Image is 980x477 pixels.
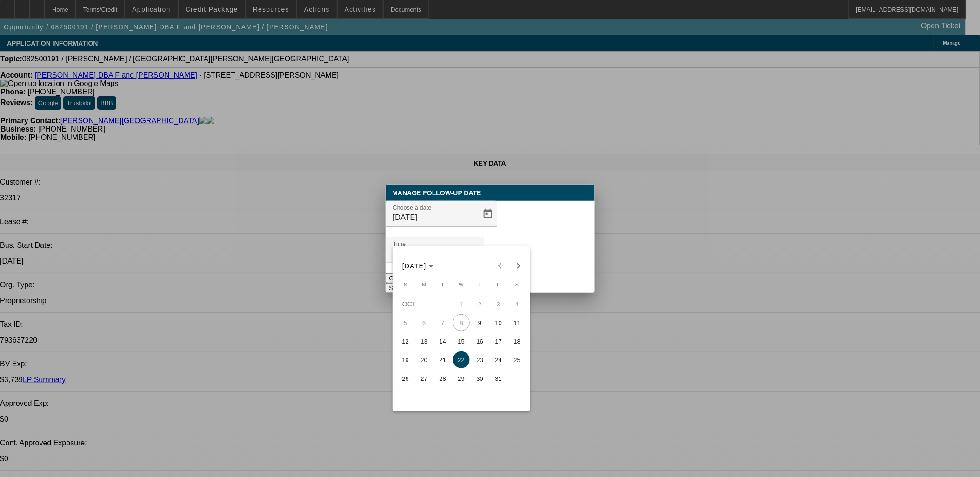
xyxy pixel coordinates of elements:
[509,351,526,368] span: 25
[509,296,526,312] span: 4
[434,370,451,387] span: 28
[489,332,508,351] button: October 17, 2025
[497,282,500,287] span: F
[434,333,451,350] span: 14
[433,332,452,351] button: October 14, 2025
[415,313,433,332] button: October 6, 2025
[434,314,451,331] span: 7
[489,369,508,388] button: October 31, 2025
[453,333,470,350] span: 15
[509,314,526,331] span: 11
[397,333,414,350] span: 12
[396,369,415,388] button: October 26, 2025
[509,257,528,275] button: Next month
[441,282,445,287] span: T
[433,369,452,388] button: October 28, 2025
[397,314,414,331] span: 5
[433,351,452,369] button: October 21, 2025
[489,313,508,332] button: October 10, 2025
[396,351,415,369] button: October 19, 2025
[459,282,464,287] span: W
[490,370,507,387] span: 31
[452,295,471,313] button: October 1, 2025
[489,351,508,369] button: October 24, 2025
[509,333,526,350] span: 18
[452,332,471,351] button: October 15, 2025
[453,351,470,368] span: 22
[396,332,415,351] button: October 12, 2025
[479,282,482,287] span: T
[397,351,414,368] span: 19
[489,295,508,313] button: October 3, 2025
[452,351,471,369] button: October 22, 2025
[471,369,489,388] button: October 30, 2025
[471,295,489,313] button: October 2, 2025
[490,296,507,312] span: 3
[472,314,488,331] span: 9
[471,332,489,351] button: October 16, 2025
[434,351,451,368] span: 21
[508,295,527,313] button: October 4, 2025
[472,333,488,350] span: 16
[422,282,426,287] span: M
[453,314,470,331] span: 8
[508,351,527,369] button: October 25, 2025
[452,313,471,332] button: October 8, 2025
[415,332,433,351] button: October 13, 2025
[472,351,488,368] span: 23
[490,351,507,368] span: 24
[397,370,414,387] span: 26
[452,369,471,388] button: October 29, 2025
[471,351,489,369] button: October 23, 2025
[416,314,433,331] span: 6
[472,296,488,312] span: 2
[416,333,433,350] span: 13
[396,313,415,332] button: October 5, 2025
[433,313,452,332] button: October 7, 2025
[490,314,507,331] span: 10
[508,313,527,332] button: October 11, 2025
[416,351,433,368] span: 20
[508,332,527,351] button: October 18, 2025
[453,296,470,312] span: 1
[471,313,489,332] button: October 9, 2025
[515,282,519,287] span: S
[490,333,507,350] span: 17
[416,370,433,387] span: 27
[453,370,470,387] span: 29
[402,262,427,270] span: [DATE]
[472,370,488,387] span: 30
[415,369,433,388] button: October 27, 2025
[396,295,452,313] td: OCT
[404,282,407,287] span: S
[399,258,437,274] button: Choose month and year
[415,351,433,369] button: October 20, 2025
